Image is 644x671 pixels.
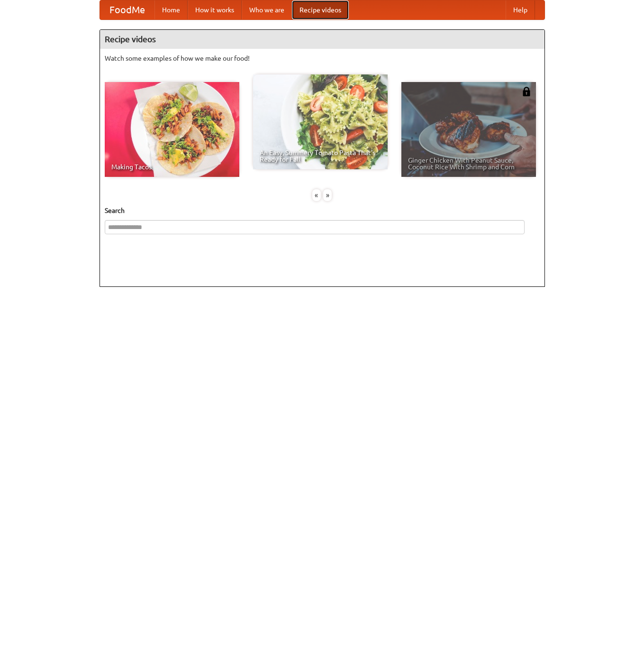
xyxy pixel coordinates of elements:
a: An Easy, Summery Tomato Pasta That's Ready for Fall [253,74,388,169]
h4: Recipe videos [100,30,544,49]
p: Watch some examples of how we make our food! [105,54,540,63]
span: An Easy, Summery Tomato Pasta That's Ready for Fall [260,149,381,163]
a: Recipe videos [292,0,349,19]
a: How it works [188,0,242,19]
div: » [323,189,332,201]
a: Who we are [242,0,292,19]
div: « [312,189,321,201]
span: Making Tacos [111,164,233,170]
img: 483408.png [522,87,531,96]
a: Home [154,0,188,19]
a: Help [506,0,535,19]
a: FoodMe [100,0,154,19]
h5: Search [105,206,540,215]
a: Making Tacos [105,82,239,177]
